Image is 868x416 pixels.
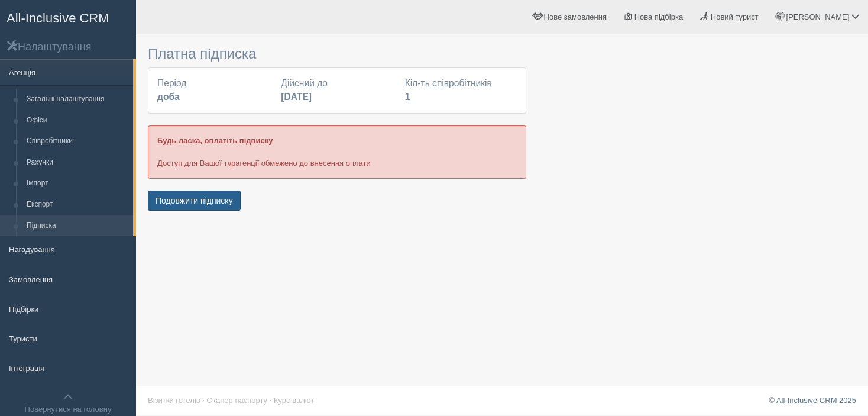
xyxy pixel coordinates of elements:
[207,396,267,405] a: Сканер паспорту
[786,12,849,21] span: [PERSON_NAME]
[544,12,607,21] span: Нове замовлення
[148,125,526,178] div: Доступ для Вашої турагенції обмежено до внесення оплати
[157,136,273,145] b: Будь ласка, оплатіть підписку
[21,194,133,215] a: Експорт
[157,92,180,102] b: доба
[769,396,856,405] a: © All-Inclusive CRM 2025
[21,215,133,237] a: Підписка
[275,77,399,104] div: Дійсний до
[281,92,312,102] b: [DATE]
[148,191,241,211] button: Подовжити підписку
[405,92,410,102] b: 1
[21,131,133,152] a: Співробітники
[151,77,275,104] div: Період
[21,110,133,131] a: Офіси
[274,396,314,405] a: Курс валют
[148,46,526,62] h3: Платна підписка
[270,396,272,405] span: ·
[634,12,684,21] span: Нова підбірка
[21,152,133,173] a: Рахунки
[399,77,523,104] div: Кіл-ть співробітників
[202,396,205,405] span: ·
[7,11,109,25] span: All-Inclusive CRM
[148,396,200,405] a: Візитки готелів
[21,173,133,194] a: Імпорт
[711,12,759,21] span: Новий турист
[21,89,133,110] a: Загальні налаштування
[1,1,135,33] a: All-Inclusive CRM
